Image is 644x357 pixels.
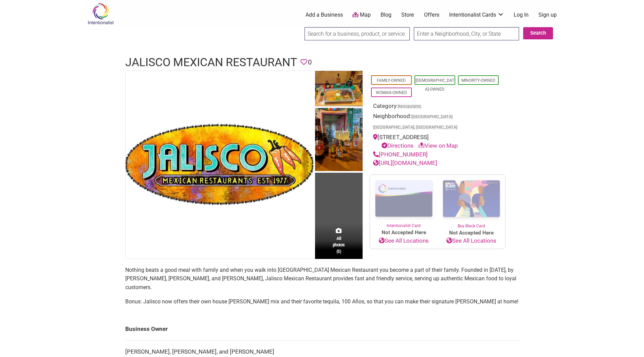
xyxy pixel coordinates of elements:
div: [STREET_ADDRESS] [373,133,502,150]
div: Neighborhood: [373,112,502,133]
input: Enter a Neighborhood, City, or State [414,27,519,40]
a: See All Locations [370,237,438,245]
a: Minority-Owned [461,78,495,83]
h1: Jalisco Mexican Restaurant [125,54,297,71]
a: View on Map [418,142,458,149]
a: [URL][DOMAIN_NAME] [373,159,437,166]
span: 0 [308,57,312,68]
div: Category: [373,102,502,112]
a: [DEMOGRAPHIC_DATA]-Owned [416,78,454,92]
a: Sign up [538,11,557,19]
p: Bonus: Jalisco now offers their own house [PERSON_NAME] mix and their favorite tequila, 100 Años,... [125,297,519,306]
span: Not Accepted Here [370,229,438,237]
a: Intentionalist Card [370,175,438,229]
img: Intentionalist Card [370,175,438,223]
input: Search for a business, product, or service [305,27,410,40]
span: [GEOGRAPHIC_DATA], [GEOGRAPHIC_DATA] [373,125,457,130]
a: See All Locations [438,237,505,245]
span: Not Accepted Here [438,229,505,237]
a: Store [401,11,414,19]
img: Buy Black Card [438,175,505,223]
a: Woman-Owned [376,90,407,95]
button: Search [523,27,553,39]
a: Directions [382,142,413,149]
span: All photos (5) [333,235,345,255]
a: Restaurants [398,104,421,109]
a: Add a Business [306,11,343,19]
a: Map [352,11,371,19]
a: Blog [381,11,391,19]
a: Offers [424,11,439,19]
a: [PHONE_NUMBER] [373,151,428,158]
span: [GEOGRAPHIC_DATA] [411,115,453,119]
a: Family-Owned [377,78,406,83]
a: Buy Black Card [438,175,505,229]
p: Nothing beats a good meal with family and when you walk into [GEOGRAPHIC_DATA] Mexican Restaurant... [125,266,519,292]
td: Business Owner [125,318,519,340]
a: Log In [514,11,529,19]
img: Intentionalist [85,3,117,25]
a: Intentionalist Cards [449,11,504,19]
